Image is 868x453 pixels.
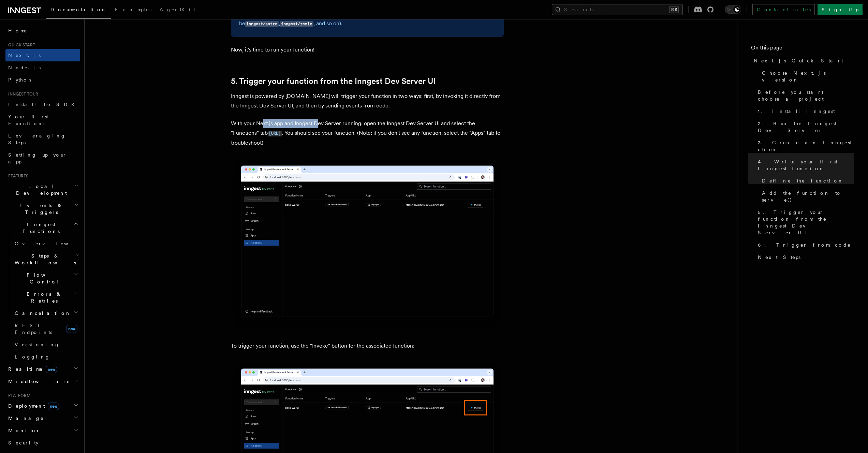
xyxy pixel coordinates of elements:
[66,325,77,333] span: new
[751,44,854,55] h4: On this page
[8,440,39,445] span: Security
[46,2,111,19] a: Documentation
[5,98,80,111] a: Install the SDK
[12,307,80,319] button: Cancellation
[5,403,59,409] span: Deployment
[5,378,70,385] span: Middleware
[755,136,854,156] a: 3. Create an Inngest client
[755,105,854,117] a: 1. Install Inngest
[48,403,59,410] span: new
[5,400,80,412] button: Deploymentnew
[8,133,66,145] span: Leveraging Steps
[5,180,80,199] button: Local Development
[759,175,854,187] a: Define the function
[8,65,41,70] span: Node.js
[8,152,67,164] span: Setting up your app
[46,366,57,373] span: new
[8,27,27,34] span: Home
[759,187,854,206] a: Add the function to serve()
[751,55,854,67] a: Next.js Quick Start
[669,6,679,13] kbd: ⌘K
[280,21,313,27] code: inngest/remix
[12,351,80,363] a: Logging
[5,218,80,237] button: Inngest Functions
[268,131,282,136] code: [URL]
[758,89,854,102] span: Before you start: choose a project
[231,76,436,86] a: 5. Trigger your function from the Inngest Dev Server UI
[12,272,74,285] span: Flow Control
[5,415,44,422] span: Manage
[5,130,80,149] a: Leveraging Steps
[758,209,854,236] span: 5. Trigger your function from the Inngest Dev Server UI
[755,206,854,239] a: 5. Trigger your function from the Inngest Dev Server UI
[231,159,504,330] img: Inngest Dev Server web interface's functions tab with functions listed
[5,91,38,97] span: Inngest tour
[231,45,504,55] p: Now, it's time to run your function!
[5,199,80,218] button: Events & Triggers
[15,342,60,347] span: Versioning
[5,412,80,424] button: Manage
[759,67,854,86] a: Choose Next.js version
[5,375,80,388] button: Middleware
[818,4,863,15] a: Sign Up
[758,242,851,248] span: 6. Trigger from code
[115,7,151,12] span: Examples
[754,57,843,64] span: Next.js Quick Start
[755,86,854,105] a: Before you start: choose a project
[231,91,504,111] p: Inngest is powered by [DOMAIN_NAME] will trigger your function in two ways: first, by invoking it...
[12,237,80,250] a: Overview
[5,366,57,372] span: Realtime
[12,338,80,351] a: Versioning
[8,53,41,58] span: Next.js
[231,119,504,148] p: With your Next.js app and Inngest Dev Server running, open the Inngest Dev Server UI and select t...
[12,310,71,317] span: Cancellation
[5,49,80,61] a: Next.js
[12,288,80,307] button: Errors & Retries
[5,427,40,434] span: Monitor
[755,117,854,136] a: 2. Run the Inngest Dev Server
[758,158,854,172] span: 4. Write your first Inngest function
[5,437,80,449] a: Security
[268,130,282,136] a: [URL]
[12,252,76,266] span: Steps & Workflows
[5,183,74,196] span: Local Development
[5,25,80,37] a: Home
[8,102,79,107] span: Install the SDK
[5,237,80,363] div: Inngest Functions
[160,7,196,12] span: AgentKit
[15,354,50,360] span: Logging
[755,251,854,263] a: Next Steps
[5,202,74,216] span: Events & Triggers
[755,156,854,175] a: 4. Write your first Inngest function
[762,190,854,203] span: Add the function to serve()
[12,291,74,304] span: Errors & Retries
[12,269,80,288] button: Flow Control
[111,2,156,18] a: Examples
[5,221,74,235] span: Inngest Functions
[5,61,80,74] a: Node.js
[5,393,31,398] span: Platform
[15,241,85,246] span: Overview
[231,341,504,351] p: To trigger your function, use the "Invoke" button for the associated function:
[725,5,741,14] button: Toggle dark mode
[8,114,49,126] span: Your first Functions
[50,7,107,12] span: Documentation
[552,4,683,15] button: Search...⌘K
[762,70,854,83] span: Choose Next.js version
[12,319,80,338] a: REST Endpointsnew
[156,2,200,18] a: AgentKit
[12,250,80,269] button: Steps & Workflows
[5,42,35,48] span: Quick start
[5,424,80,437] button: Monitor
[5,111,80,130] a: Your first Functions
[758,108,835,115] span: 1. Install Inngest
[5,149,80,168] a: Setting up your app
[8,77,33,83] span: Python
[755,239,854,251] a: 6. Trigger from code
[762,177,843,184] span: Define the function
[5,363,80,375] button: Realtimenew
[15,323,52,335] span: REST Endpoints
[758,139,854,153] span: 3. Create an Inngest client
[758,120,854,134] span: 2. Run the Inngest Dev Server
[758,254,800,261] span: Next Steps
